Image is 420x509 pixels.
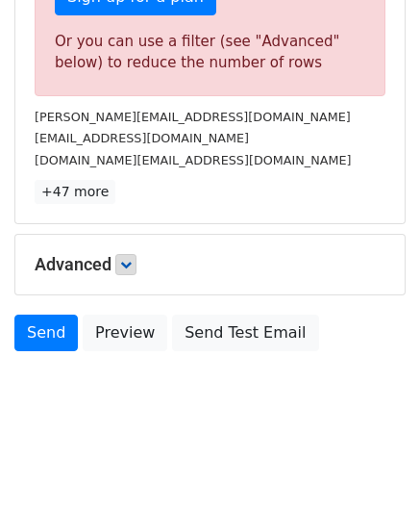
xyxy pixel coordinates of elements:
[35,254,385,275] h5: Advanced
[35,180,115,204] a: +47 more
[35,131,249,145] small: [EMAIL_ADDRESS][DOMAIN_NAME]
[55,31,365,74] div: Or you can use a filter (see "Advanced" below) to reduce the number of rows
[172,315,318,351] a: Send Test Email
[14,315,78,351] a: Send
[35,110,351,124] small: [PERSON_NAME][EMAIL_ADDRESS][DOMAIN_NAME]
[35,153,351,167] small: [DOMAIN_NAME][EMAIL_ADDRESS][DOMAIN_NAME]
[83,315,167,351] a: Preview
[324,417,420,509] iframe: Chat Widget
